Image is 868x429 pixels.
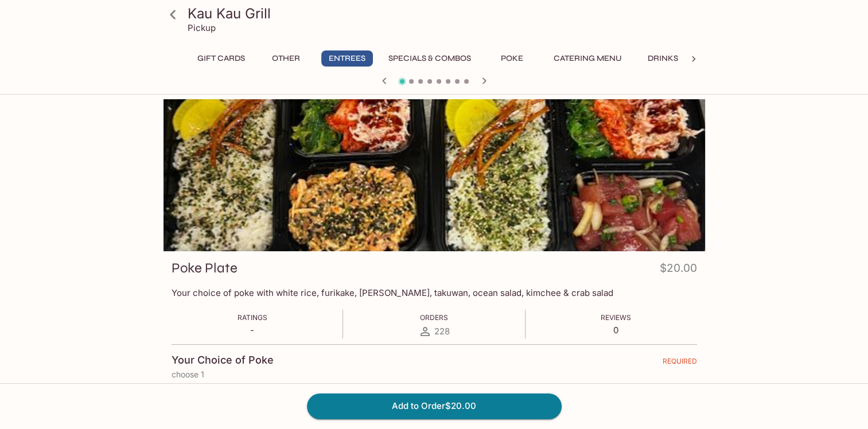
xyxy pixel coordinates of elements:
span: Ratings [238,313,267,322]
button: Entrees [321,50,373,67]
h4: Your Choice of Poke [172,354,274,366]
h3: Kau Kau Grill [188,5,700,22]
div: Poke Plate [164,99,705,251]
p: - [238,325,267,336]
p: 0 [601,325,631,336]
button: Other [260,50,312,67]
span: REQUIRED [663,357,697,370]
h3: Poke Plate [172,259,238,277]
p: choose 1 [172,370,697,379]
p: Pickup [188,22,216,33]
h4: $20.00 [660,259,697,282]
button: Catering Menu [547,50,628,67]
button: Poke [486,50,538,67]
button: Add to Order$20.00 [307,393,562,419]
span: Orders [420,313,448,322]
button: Gift Cards [191,50,251,67]
span: 228 [434,326,450,337]
button: Specials & Combos [382,50,477,67]
span: Reviews [601,313,631,322]
p: Your choice of poke with white rice, furikake, [PERSON_NAME], takuwan, ocean salad, kimchee & cra... [172,287,697,298]
button: Drinks [637,50,689,67]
